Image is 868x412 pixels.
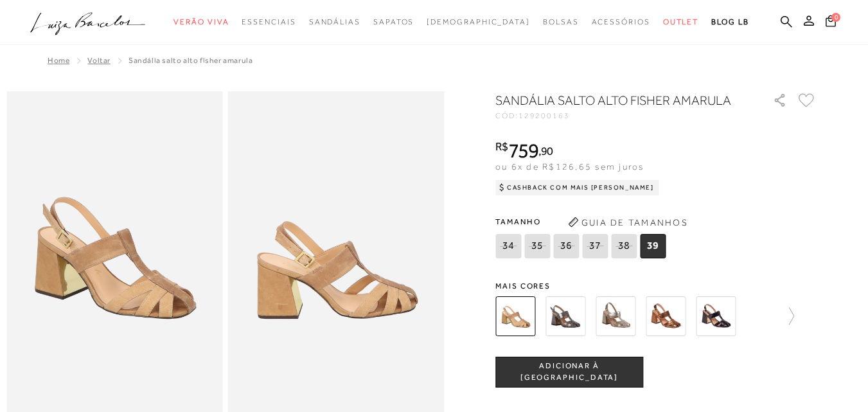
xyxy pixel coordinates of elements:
[495,141,508,152] i: R$
[427,10,530,34] a: noSubCategoriesText
[242,17,296,26] span: Essenciais
[640,234,666,258] span: 39
[495,91,736,109] h1: SANDÁLIA SALTO ALTO FISHER AMARULA
[592,10,650,34] a: noSubCategoriesText
[663,17,699,26] span: Outlet
[373,17,414,26] span: Sapatos
[427,17,530,26] span: [DEMOGRAPHIC_DATA]
[173,10,229,34] a: noSubCategoriesText
[545,296,585,336] img: SANDÁLIA SALTO ALTO FISHER CHUMBO
[309,17,360,26] span: Sandálias
[173,17,229,26] span: Verão Viva
[242,10,296,34] a: noSubCategoriesText
[48,56,69,65] a: Home
[128,56,252,65] span: SANDÁLIA SALTO ALTO FISHER AMARULA
[711,17,748,26] span: BLOG LB
[553,234,579,258] span: 36
[543,10,579,34] a: noSubCategoriesText
[696,296,736,336] img: SANDÁLIA SALTO ALTO VERNIZ PRETO
[524,234,550,258] span: 35
[309,10,360,34] a: noSubCategoriesText
[711,10,748,34] a: BLOG LB
[518,111,570,120] span: 129200163
[538,145,553,157] i: ,
[495,212,669,231] span: Tamanho
[495,282,817,290] span: Mais cores
[646,296,686,336] img: SANDÁLIA SALTO ALTO METALIZADO BRONZE
[596,296,635,336] img: Sandália salto alto fisher dourado
[495,161,644,172] span: ou 6x de R$126,65 sem juros
[663,10,699,34] a: noSubCategoriesText
[611,234,637,258] span: 38
[373,10,414,34] a: noSubCategoriesText
[541,144,553,157] span: 90
[495,296,535,336] img: SANDÁLIA SALTO ALTO FISHER AMARULA
[495,112,752,120] div: CÓD:
[831,13,840,22] span: 0
[592,17,650,26] span: Acessórios
[495,357,643,388] button: ADICIONAR À [GEOGRAPHIC_DATA]
[495,234,521,258] span: 34
[563,212,692,233] button: Guia de Tamanhos
[495,180,659,195] div: Cashback com Mais [PERSON_NAME]
[87,56,111,65] a: Voltar
[508,139,538,162] span: 759
[496,361,642,383] span: ADICIONAR À [GEOGRAPHIC_DATA]
[582,234,608,258] span: 37
[543,17,579,26] span: Bolsas
[822,14,840,31] button: 0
